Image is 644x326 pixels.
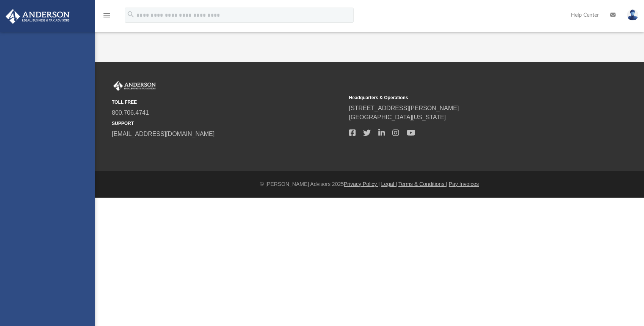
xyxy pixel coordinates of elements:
[112,131,215,137] a: [EMAIL_ADDRESS][DOMAIN_NAME]
[349,114,446,120] a: [GEOGRAPHIC_DATA][US_STATE]
[102,11,111,20] i: menu
[112,99,344,106] small: TOLL FREE
[112,109,149,116] a: 800.706.4741
[449,181,479,187] a: Pay Invoices
[112,81,157,91] img: Anderson Advisors Platinum Portal
[127,10,135,19] i: search
[349,105,459,111] a: [STREET_ADDRESS][PERSON_NAME]
[627,9,638,20] img: User Pic
[344,181,380,187] a: Privacy Policy |
[398,181,447,187] a: Terms & Conditions |
[112,120,344,127] small: SUPPORT
[3,9,72,24] img: Anderson Advisors Platinum Portal
[102,14,111,20] a: menu
[349,94,581,101] small: Headquarters & Operations
[381,181,397,187] a: Legal |
[95,180,644,188] div: © [PERSON_NAME] Advisors 2025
